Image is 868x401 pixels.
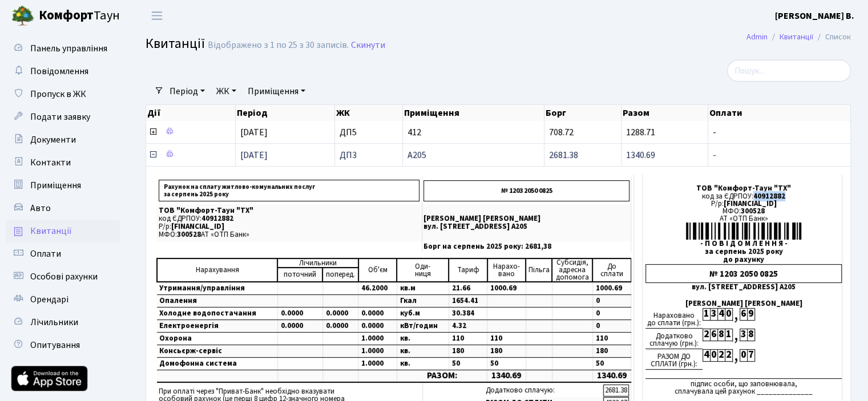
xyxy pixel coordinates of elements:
td: 0.0000 [322,320,358,333]
td: кв. [397,358,449,370]
div: Додатково сплачую (грн.): [645,329,703,349]
img: logo.png [11,5,34,27]
td: 50 [449,358,487,370]
span: Документи [30,133,76,146]
td: кв.м [397,282,449,295]
td: 180 [592,345,631,358]
td: кв. [397,345,449,358]
td: кв. [397,333,449,345]
span: [DATE] [240,149,268,161]
p: Рахунок на сплату житлово-комунальних послуг за серпень 2025 року [159,180,419,201]
span: 40912882 [753,191,785,201]
a: Приміщення [243,82,310,101]
span: Таун [39,6,120,26]
div: 2 [703,329,710,341]
td: Гкал [397,295,449,307]
a: Період [165,82,209,101]
td: До cплати [592,258,631,282]
span: [FINANCIAL_ID] [171,221,224,232]
div: 0 [740,349,747,362]
p: ТОВ "Комфорт-Таун "ТХ" [159,207,419,214]
a: Орендарі [6,288,120,311]
td: Додатково сплачую: [483,384,603,396]
td: 46.2000 [358,282,397,295]
td: 1654.41 [449,295,487,307]
a: Скинути [351,40,385,51]
td: 0.0000 [358,320,397,333]
div: 6 [710,329,717,341]
div: 3 [740,329,747,341]
span: 1340.69 [626,149,655,161]
td: 0.0000 [277,320,322,333]
td: Домофонна система [157,358,277,370]
a: Повідомлення [6,60,120,83]
a: ЖК [212,82,241,101]
td: 1.0000 [358,345,397,358]
th: Разом [621,105,708,121]
span: [DATE] [240,126,268,139]
div: , [732,329,740,342]
td: Субсидія, адресна допомога [552,258,592,282]
td: 0 [592,320,631,333]
div: вул. [STREET_ADDRESS] А205 [645,283,842,291]
div: 3 [710,308,717,321]
span: Приміщення [30,179,81,192]
th: ЖК [335,105,403,121]
span: Особові рахунки [30,270,98,283]
span: ДП5 [340,128,398,137]
td: 1.0000 [358,333,397,345]
span: - [713,151,846,160]
td: 180 [449,345,487,358]
td: Холодне водопостачання [157,307,277,320]
span: Пропуск в ЖК [30,88,86,100]
a: Лічильники [6,311,120,334]
div: Відображено з 1 по 25 з 30 записів. [208,40,349,51]
span: Лічильники [30,316,78,329]
div: 6 [740,308,747,321]
span: Подати заявку [30,111,90,123]
span: Опитування [30,339,80,351]
div: Нараховано до сплати (грн.): [645,308,703,329]
td: Опалення [157,295,277,307]
div: 9 [747,308,754,321]
div: 4 [703,349,710,362]
td: 4.32 [449,320,487,333]
td: Нарахо- вано [487,258,526,282]
th: Період [236,105,335,121]
b: [PERSON_NAME] В. [775,10,854,22]
div: ТОВ "Комфорт-Таун "ТХ" [645,185,842,192]
span: Оплати [30,248,61,260]
td: 50 [592,358,631,370]
p: [PERSON_NAME] [PERSON_NAME] [423,215,629,222]
td: Утримання/управління [157,282,277,295]
td: 110 [592,333,631,345]
td: Об'єм [358,258,397,282]
p: № 1203 2050 0825 [423,180,629,201]
a: Особові рахунки [6,265,120,288]
a: Документи [6,128,120,151]
td: 0.0000 [322,307,358,320]
span: А205 [407,151,539,160]
td: куб.м [397,307,449,320]
p: МФО: АТ «ОТП Банк» [159,231,419,238]
div: 2 [717,349,725,362]
td: 21.66 [449,282,487,295]
span: Контакти [30,156,71,169]
td: Охорона [157,333,277,345]
span: 1288.71 [626,126,655,139]
a: Подати заявку [6,106,120,128]
td: 0.0000 [277,307,322,320]
td: Оди- ниця [397,258,449,282]
input: Пошук... [727,60,851,82]
div: Р/р: [645,200,842,208]
span: Панель управління [30,42,107,55]
td: 110 [449,333,487,345]
td: Лічильники [277,258,358,268]
div: 0 [710,349,717,362]
nav: breadcrumb [729,25,868,49]
span: - [713,128,846,137]
p: вул. [STREET_ADDRESS] А205 [423,223,629,230]
div: РАЗОМ ДО СПЛАТИ (грн.): [645,349,703,370]
div: 1 [703,308,710,321]
td: 1000.69 [592,282,631,295]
